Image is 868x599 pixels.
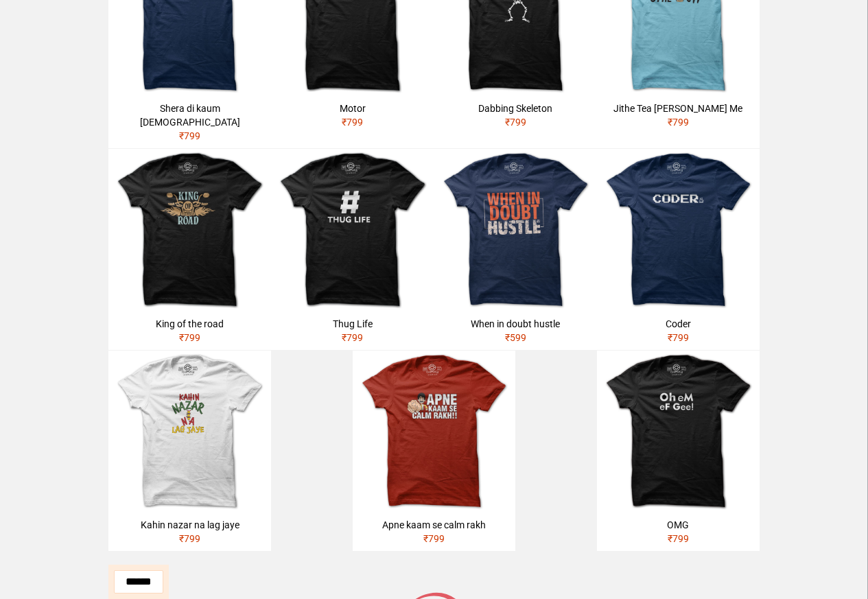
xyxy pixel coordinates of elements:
a: King of the road₹799 [108,149,271,350]
span: ₹ 799 [505,117,526,128]
a: Thug Life₹799 [271,149,434,350]
span: ₹ 799 [668,117,689,128]
div: Shera di kaum [DEMOGRAPHIC_DATA] [114,102,266,129]
div: Kahin nazar na lag jaye [114,518,266,532]
img: coder.jpg [597,149,760,312]
span: ₹ 799 [342,332,363,343]
div: Apne kaam se calm rakh [358,518,510,532]
div: Coder [602,317,754,331]
span: ₹ 799 [668,533,689,544]
div: Thug Life [277,317,428,331]
span: ₹ 799 [179,130,200,141]
a: OMG₹799 [597,351,760,552]
div: Jithe Tea [PERSON_NAME] Me [602,102,754,115]
img: APNE-KAAM-SE-CALM.jpg [353,351,515,513]
div: King of the road [114,317,266,331]
span: ₹ 599 [505,332,526,343]
a: When in doubt hustle₹599 [434,149,597,350]
img: thug-life.jpg [271,149,434,312]
span: ₹ 799 [423,533,445,544]
span: ₹ 799 [342,117,363,128]
div: OMG [602,518,754,532]
span: ₹ 799 [668,332,689,343]
img: when-in-doubt-hustle.jpg [434,149,597,312]
div: Dabbing Skeleton [440,102,591,115]
div: Motor [277,102,428,115]
span: ₹ 799 [179,332,200,343]
span: ₹ 799 [179,533,200,544]
img: omg.jpg [597,351,760,513]
a: Kahin nazar na lag jaye₹799 [108,351,271,552]
div: When in doubt hustle [440,317,591,331]
img: king-of-the-road.jpg [108,149,271,312]
a: Apne kaam se calm rakh₹799 [353,351,515,552]
a: Coder₹799 [597,149,760,350]
img: kahin-nazar-na-lag-jaye.jpg [108,351,271,513]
